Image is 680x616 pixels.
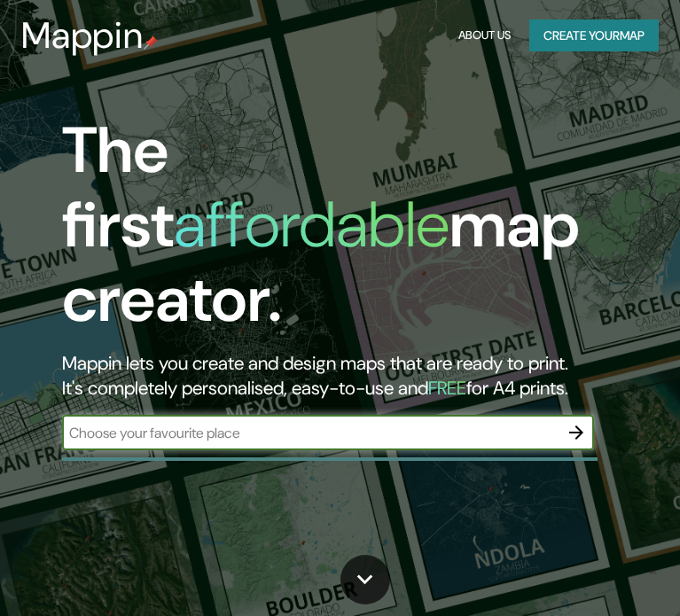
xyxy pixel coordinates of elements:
[21,14,144,57] h3: Mappin
[144,35,158,50] img: mappin-pin
[62,423,559,443] input: Choose your favourite place
[454,19,515,52] button: About Us
[529,19,659,52] button: Create yourmap
[62,351,606,401] h2: Mappin lets you create and design maps that are ready to print. It's completely personalised, eas...
[428,376,466,401] h5: FREE
[62,113,606,351] h1: The first map creator.
[174,183,449,266] h1: affordable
